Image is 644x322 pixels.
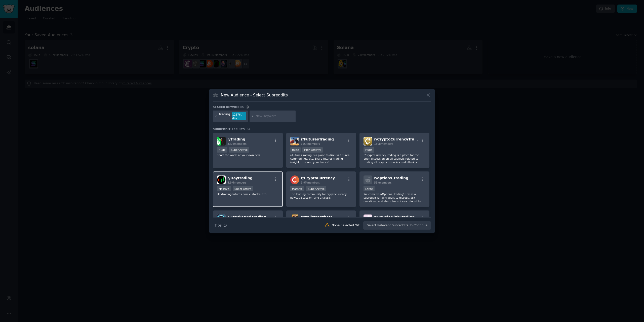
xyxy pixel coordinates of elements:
div: None Selected Yet [332,223,359,228]
img: RoyaleHighTrading [364,214,372,223]
span: r/ Trading [227,137,245,141]
div: Massive [217,186,231,191]
span: 330k members [227,142,247,145]
img: CryptoCurrency [290,175,299,184]
span: 34 [247,128,250,131]
div: Super Active [229,147,250,153]
div: trading [219,112,230,120]
div: High Activity [302,147,323,153]
span: r/ RoyaleHighTrading [374,215,415,219]
img: StocksAndTrading [217,214,226,223]
div: Huge [290,147,301,153]
span: 9.9M members [301,181,320,184]
div: Large [364,186,375,191]
input: New Keyword [256,114,294,119]
p: The leading community for cryptocurrency news, discussion, and analysis. [290,192,352,199]
img: Trading [217,137,226,146]
p: Short the world at your own peril. [217,153,279,157]
span: r/ FuturesTrading [301,137,334,141]
img: Daytrading [217,175,226,184]
div: Super Active [233,186,253,191]
span: 4.9M members [227,181,247,184]
span: 189k members [374,142,393,145]
div: Huge [217,147,227,153]
h3: Search keywords [213,105,244,109]
p: r/CryptoCurrencyTrading is a place for the open discussion on all subjects related to trading all... [364,153,425,164]
div: Super Active [306,186,327,191]
p: Welcome to r/Options_Trading! This is a subreddit for all traders to discuss, ask questions, and ... [364,192,425,203]
div: Massive [290,186,304,191]
span: 55k members [374,181,391,184]
img: CryptoCurrencyTrading [364,137,372,146]
button: Tips [213,221,229,230]
p: Daytrading futures, forex, stocks, etc. [217,192,279,196]
div: 12576 / day [232,112,246,120]
span: Tips [215,223,222,228]
span: Subreddit Results [213,127,245,131]
p: r/FuturesTrading is a place to discuss futures, commodities, etc. Share futures trading insight, ... [290,153,352,164]
span: 155k members [301,142,320,145]
span: r/ options_trading [374,176,408,180]
img: wallstreetbets [290,214,299,223]
img: FuturesTrading [290,137,299,146]
span: r/ Daytrading [227,176,253,180]
span: r/ CryptoCurrency [301,176,335,180]
div: Huge [364,147,374,153]
h3: New Audience - Select Subreddits [221,92,288,98]
span: r/ wallstreetbets [301,215,333,219]
span: r/ CryptoCurrencyTrading [374,137,423,141]
span: r/ StocksAndTrading [227,215,266,219]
